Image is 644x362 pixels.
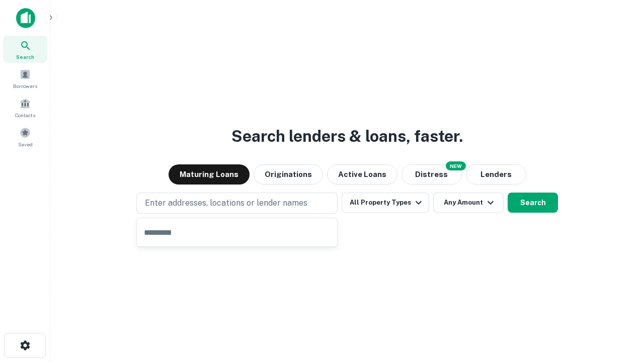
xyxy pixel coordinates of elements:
a: Borrowers [3,65,47,92]
span: Borrowers [13,82,37,90]
button: Lenders [466,164,526,185]
img: capitalize-icon.png [16,8,35,28]
button: Search distressed loans with lien and other non-mortgage details. [401,164,462,185]
button: Search [508,193,558,213]
iframe: Chat Widget [594,282,644,330]
h3: Search lenders & loans, faster. [231,124,463,148]
button: Any Amount [433,193,504,213]
a: Saved [3,123,47,150]
a: Search [3,36,47,63]
button: Active Loans [327,164,397,185]
div: NEW [446,161,466,170]
a: Contacts [3,94,47,121]
span: Saved [18,140,33,148]
p: Enter addresses, locations or lender names [145,197,307,209]
button: Maturing Loans [169,164,250,185]
button: Enter addresses, locations or lender names [136,193,338,214]
button: All Property Types [342,193,429,213]
button: Originations [254,164,323,185]
span: Contacts [15,111,35,119]
span: Search [16,53,34,61]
